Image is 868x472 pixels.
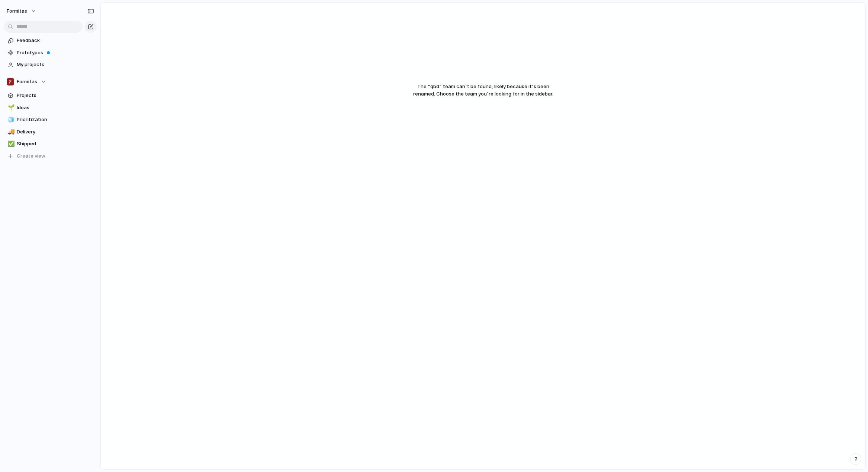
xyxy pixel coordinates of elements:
[8,140,13,148] div: ✅
[17,37,94,44] span: Feedback
[4,76,97,87] button: Formitas
[17,140,94,148] span: Shipped
[3,5,40,17] button: Formitas
[4,114,97,125] a: 🧊Prioritization
[4,47,97,58] a: Prototypes
[4,151,97,162] button: Create view
[17,116,94,123] span: Prioritization
[362,83,604,97] span: The " qbd " team can't be found, likely because it's been renamed. Choose the team you're looking...
[17,92,94,99] span: Projects
[17,61,94,68] span: My projects
[4,102,97,113] a: 🌱Ideas
[4,126,97,138] a: 🚚Delivery
[17,152,45,160] span: Create view
[7,116,14,123] button: 🧊
[4,35,97,46] a: Feedback
[17,128,94,136] span: Delivery
[7,128,14,136] button: 🚚
[4,59,97,70] a: My projects
[17,49,94,56] span: Prototypes
[8,116,13,124] div: 🧊
[17,78,37,85] span: Formitas
[4,138,97,149] a: ✅Shipped
[7,104,14,111] button: 🌱
[7,7,27,15] span: Formitas
[7,140,14,148] button: ✅
[17,104,94,111] span: Ideas
[8,127,13,136] div: 🚚
[8,103,13,112] div: 🌱
[4,90,97,101] a: Projects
